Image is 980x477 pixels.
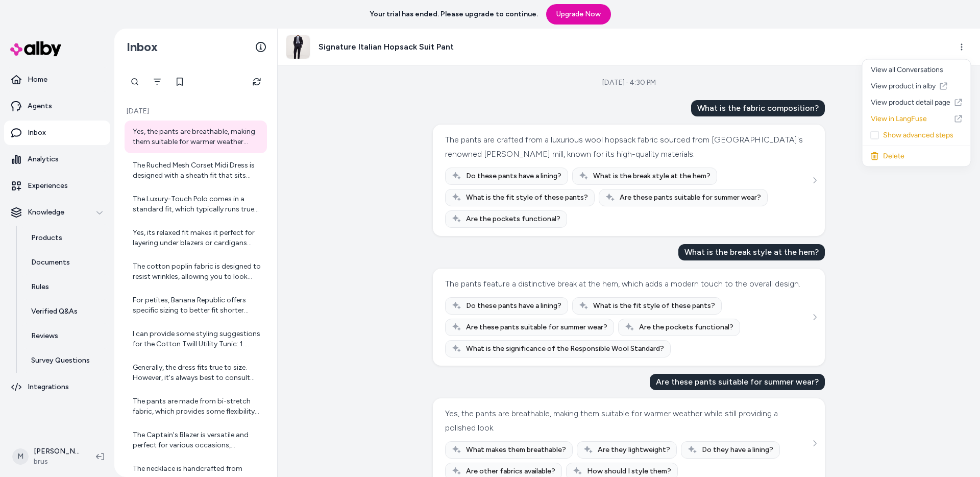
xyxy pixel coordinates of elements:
[863,62,971,78] div: View all Conversations
[863,78,971,94] a: View product in alby
[863,127,971,144] div: Show advanced steps
[863,148,971,164] div: Delete
[863,111,971,127] a: View in LangFuse
[863,94,971,111] a: View product detail page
